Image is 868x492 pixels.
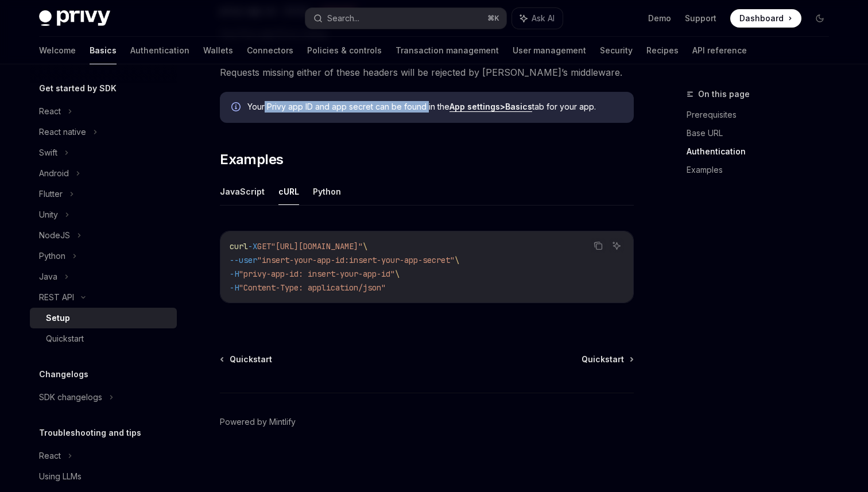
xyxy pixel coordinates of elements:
[487,14,499,23] span: ⌘ K
[39,426,141,440] h5: Troubleshooting and tips
[221,354,272,365] a: Quickstart
[449,102,532,112] a: App settings>Basics
[687,124,838,142] a: Base URL
[646,37,679,64] a: Recipes
[512,8,563,29] button: Ask AI
[305,8,506,29] button: Search...⌘K
[203,37,233,64] a: Wallets
[532,13,555,24] span: Ask AI
[39,390,102,404] div: SDK changelogs
[248,241,257,251] span: -X
[39,37,76,64] a: Welcome
[698,87,750,101] span: On this page
[220,150,283,169] span: Examples
[39,82,117,95] h5: Get started by SDK
[239,282,386,293] span: "Content-Type: application/json"
[39,290,74,304] div: REST API
[811,9,829,28] button: Toggle dark mode
[230,269,239,279] span: -H
[220,178,265,205] button: JavaScript
[39,166,69,180] div: Android
[231,102,243,114] svg: Info
[739,13,784,24] span: Dashboard
[46,332,84,346] div: Quickstart
[220,64,634,80] span: Requests missing either of these headers will be rejected by [PERSON_NAME]’s middleware.
[220,416,296,428] a: Powered by Mintlify
[685,13,716,24] a: Support
[90,37,117,64] a: Basics
[687,161,838,179] a: Examples
[39,249,65,263] div: Python
[582,354,633,365] a: Quickstart
[230,255,257,265] span: --user
[449,102,500,111] strong: App settings
[46,311,70,325] div: Setup
[687,106,838,124] a: Prerequisites
[39,10,110,26] img: dark logo
[455,255,459,265] span: \
[39,270,57,284] div: Java
[39,208,58,222] div: Unity
[39,470,82,483] div: Using LLMs
[396,37,499,64] a: Transaction management
[39,146,57,160] div: Swift
[39,367,88,381] h5: Changelogs
[230,354,272,365] span: Quickstart
[257,241,271,251] span: GET
[505,102,532,111] strong: Basics
[30,308,177,328] a: Setup
[30,328,177,349] a: Quickstart
[39,187,63,201] div: Flutter
[230,282,239,293] span: -H
[313,178,341,205] button: Python
[513,37,586,64] a: User management
[257,255,455,265] span: "insert-your-app-id:insert-your-app-secret"
[39,228,70,242] div: NodeJS
[609,238,624,253] button: Ask AI
[130,37,189,64] a: Authentication
[39,125,86,139] div: React native
[363,241,367,251] span: \
[687,142,838,161] a: Authentication
[278,178,299,205] button: cURL
[600,37,633,64] a: Security
[239,269,395,279] span: "privy-app-id: insert-your-app-id"
[247,37,293,64] a: Connectors
[648,13,671,24] a: Demo
[247,101,622,113] span: Your Privy app ID and app secret can be found in the tab for your app.
[230,241,248,251] span: curl
[327,11,359,25] div: Search...
[39,449,61,463] div: React
[730,9,801,28] a: Dashboard
[30,466,177,487] a: Using LLMs
[591,238,606,253] button: Copy the contents from the code block
[582,354,624,365] span: Quickstart
[307,37,382,64] a: Policies & controls
[692,37,747,64] a: API reference
[39,104,61,118] div: React
[395,269,400,279] span: \
[271,241,363,251] span: "[URL][DOMAIN_NAME]"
